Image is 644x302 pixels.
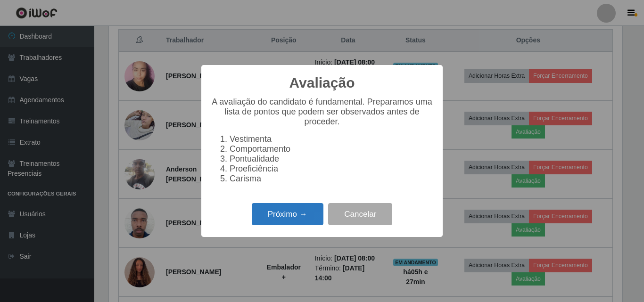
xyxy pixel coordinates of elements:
li: Pontualidade [230,154,433,164]
li: Carisma [230,174,433,184]
li: Comportamento [230,144,433,154]
li: Proeficiência [230,164,433,174]
li: Vestimenta [230,134,433,144]
button: Próximo → [252,203,323,225]
h2: Avaliação [289,74,355,91]
p: A avaliação do candidato é fundamental. Preparamos uma lista de pontos que podem ser observados a... [211,97,433,127]
button: Cancelar [328,203,392,225]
